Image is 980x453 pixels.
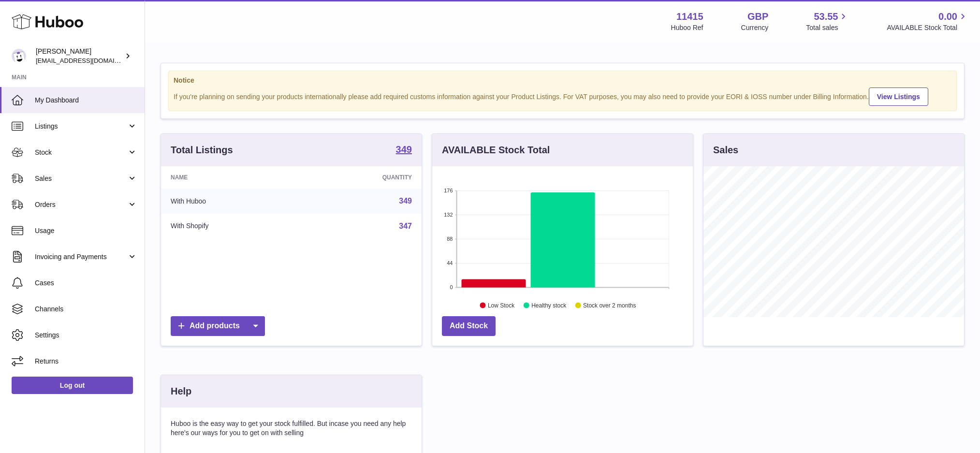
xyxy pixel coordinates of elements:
a: Log out [12,377,133,394]
td: With Huboo [161,189,302,214]
strong: Notice [174,76,951,85]
img: care@shopmanto.uk [12,49,26,63]
span: Invoicing and Payments [35,252,127,262]
span: Usage [35,226,137,235]
text: Healthy stock [531,302,567,309]
text: 0 [450,284,453,290]
span: AVAILABLE Stock Total [887,23,968,32]
span: My Dashboard [35,96,137,105]
h3: Sales [713,144,738,157]
a: 0.00 AVAILABLE Stock Total [887,10,968,32]
div: If you're planning on sending your products internationally please add required customs informati... [174,86,951,106]
a: 347 [399,222,412,230]
text: Stock over 2 months [583,302,636,309]
h3: Help [171,385,191,398]
strong: 349 [396,145,412,154]
th: Quantity [302,166,422,189]
strong: GBP [747,10,768,23]
span: Stock [35,148,127,157]
div: Huboo Ref [671,23,703,32]
div: [PERSON_NAME] [36,47,123,65]
a: 349 [396,145,412,156]
text: 88 [447,236,453,242]
span: Cases [35,278,137,288]
div: Currency [741,23,769,32]
th: Name [161,166,302,189]
span: Orders [35,200,127,209]
p: Huboo is the easy way to get your stock fulfilled. But incase you need any help here's our ways f... [171,419,412,438]
span: Returns [35,357,137,366]
h3: AVAILABLE Stock Total [442,144,550,157]
span: Sales [35,174,127,183]
span: Settings [35,331,137,340]
strong: 11415 [676,10,703,23]
a: Add products [171,316,265,336]
span: 0.00 [938,10,957,23]
h3: Total Listings [171,144,233,157]
span: Listings [35,122,127,131]
text: 44 [447,260,453,266]
text: 132 [444,212,453,218]
a: Add Stock [442,316,496,336]
span: [EMAIL_ADDRESS][DOMAIN_NAME] [36,57,142,64]
text: 176 [444,188,453,193]
text: Low Stock [488,302,515,309]
a: 349 [399,197,412,205]
span: Channels [35,305,137,314]
span: 53.55 [814,10,838,23]
a: View Listings [869,88,928,106]
td: With Shopify [161,214,302,239]
span: Total sales [806,23,849,32]
a: 53.55 Total sales [806,10,849,32]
